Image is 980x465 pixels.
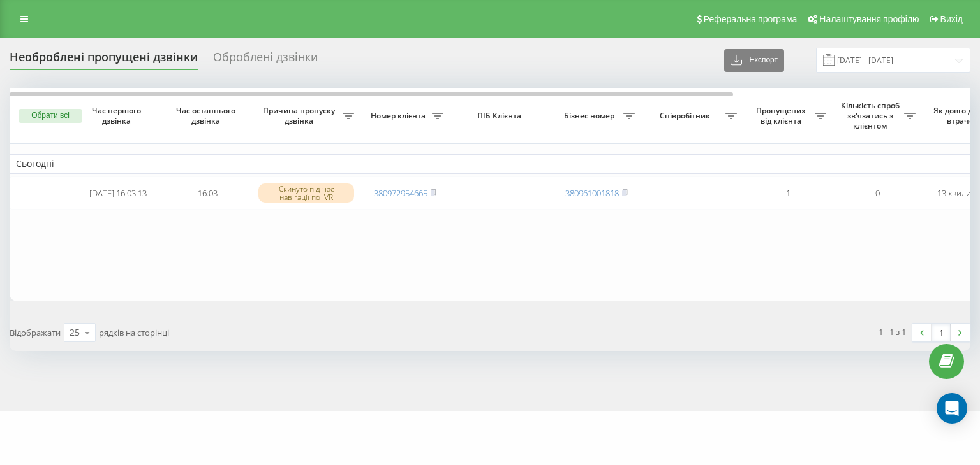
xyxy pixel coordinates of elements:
button: Експорт [724,49,784,72]
td: [DATE] 16:03:13 [73,176,163,210]
td: 16:03 [163,176,252,210]
span: Номер клієнта [367,111,432,121]
button: Обрати всі [19,109,82,123]
span: рядків на сторінці [99,327,169,338]
span: Реферальна програма [704,14,798,24]
div: Open Intercom Messenger [937,393,967,424]
div: 1 - 1 з 1 [879,325,906,338]
div: Скинуто під час навігації по IVR [258,183,354,203]
div: Оброблені дзвінки [213,50,318,70]
a: 380961001818 [565,187,619,199]
div: Необроблені пропущені дзвінки [10,50,198,70]
a: 1 [932,324,951,341]
td: 0 [833,176,922,210]
span: Бізнес номер [558,111,623,121]
span: Пропущених від клієнта [750,106,815,125]
span: Час останнього дзвінка [173,106,242,125]
span: Налаштування профілю [819,14,919,24]
span: Час першого дзвінка [84,106,152,125]
span: Вихід [940,14,963,24]
td: 1 [743,176,833,210]
span: ПІБ Клієнта [461,111,541,121]
span: Відображати [10,327,61,338]
a: 380972954665 [374,187,427,199]
div: 25 [70,326,80,339]
span: Причина пропуску дзвінка [258,106,343,125]
span: Кількість спроб зв'язатись з клієнтом [839,101,904,131]
span: Співробітник [648,111,725,121]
